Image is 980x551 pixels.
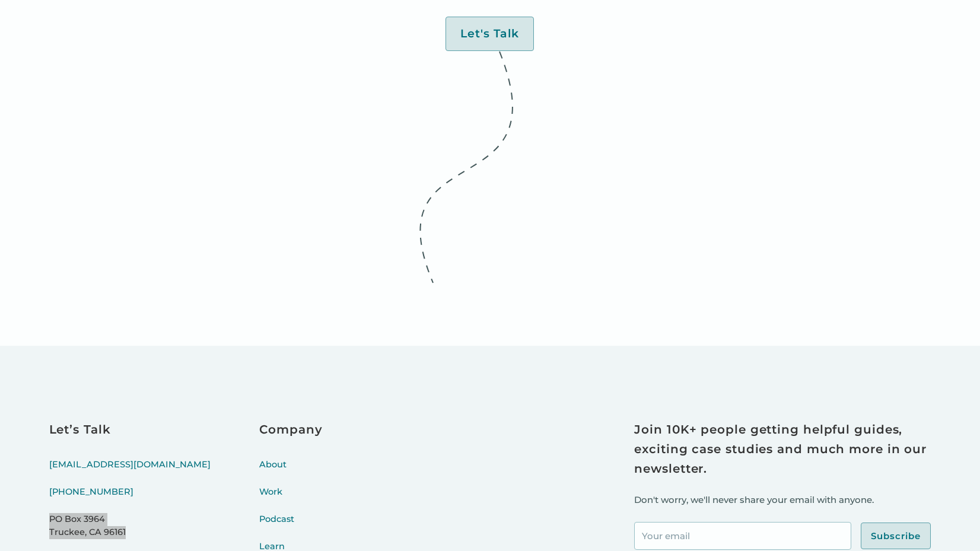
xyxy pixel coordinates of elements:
[259,420,322,439] h3: Company
[446,17,534,52] a: Let's Talk
[634,420,931,479] h3: Join 10K+ people getting helpful guides, exciting case studies and much more in our newsletter.
[49,458,211,486] a: [EMAIL_ADDRESS][DOMAIN_NAME]
[49,486,211,513] a: [PHONE_NUMBER]
[49,420,211,439] h3: Let’s Talk
[861,523,931,550] input: Subscribe
[634,522,851,550] input: Your email
[259,513,322,540] a: Podcast
[460,27,519,42] div: Let's Talk
[259,486,322,513] a: Work
[634,493,931,508] p: Don't worry, we'll never share your email with anyone.
[634,522,931,550] form: Footer Newsletter Signup
[259,458,322,486] a: About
